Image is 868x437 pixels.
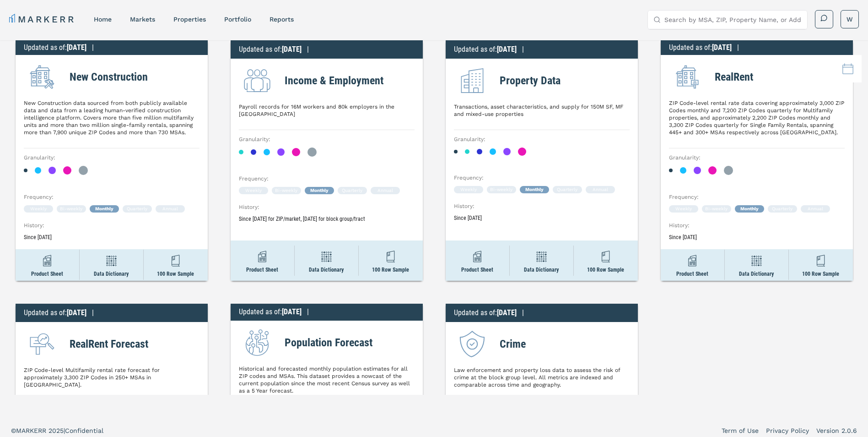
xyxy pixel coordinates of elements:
div: Annual [586,186,615,193]
p: Data Dictionary [309,267,344,273]
button: W [841,10,859,28]
span: Updated as of : [239,45,282,54]
p: ZIP Code-level rental rate data covering approximately 3,000 ZIP Codes monthly and 7,200 ZIP Code... [669,99,845,136]
p: Data Dictionary [524,267,559,273]
p: Data Dictionary [94,271,129,277]
p: 100 Row Sample [372,267,409,273]
h3: History : [454,202,630,210]
span: [DATE] [497,308,517,317]
a: home [94,16,112,23]
img: logo [842,63,854,75]
h3: History : [24,222,199,229]
p: ZIP Code-level Multifamily rental rate forecast for approximately 3,300 ZIP Codes in 250+ MSAs in... [24,366,199,388]
div: | [92,42,94,53]
span: [DATE] [712,43,732,52]
span: Updated as of : [24,43,67,52]
p: Since [DATE] [454,214,630,222]
p: Since [DATE] for ZIP/market, [DATE] for block group/tract [239,215,415,223]
h3: History : [239,203,415,211]
div: | [307,44,309,55]
a: markets [130,16,155,23]
p: Product Sheet [461,267,493,273]
h3: Frequency : [239,175,415,182]
h2: New Construction [70,69,148,85]
h2: Population Forecast [285,334,372,351]
div: Quarterly [338,187,367,194]
input: Search by MSA, ZIP, Property Name, or Address [664,11,802,29]
img: RealRent [669,59,706,95]
h3: Granularity : [24,154,199,161]
span: [DATE] [67,43,86,52]
img: Income & Employment [239,62,275,99]
p: Product Sheet [676,271,708,277]
img: New Construction [24,59,60,95]
img: sample [167,252,184,269]
span: Updated as of : [24,308,67,317]
h3: History : [669,222,845,229]
h2: RealRent [715,69,753,85]
div: Monthly [305,187,334,194]
p: Since [DATE] [669,234,845,241]
a: Term of Use [722,426,759,435]
p: New Construction data sourced from both publicly available data and data from a leading human-ver... [24,99,199,136]
div: Quarterly [768,205,797,213]
h2: RealRent Forecast [70,336,148,352]
img: sheet [684,252,701,269]
div: Bi-weekly [702,205,731,213]
div: Weekly [239,187,268,194]
div: Weekly [669,205,698,213]
a: Privacy Policy [766,426,809,435]
span: Updated as of : [239,307,282,316]
h3: Frequency : [24,193,199,201]
div: | [522,44,524,55]
div: Annual [156,205,185,213]
span: [DATE] [282,45,302,54]
a: MARKERR [9,13,75,26]
div: | [92,307,94,318]
h3: Granularity : [454,136,630,143]
img: sample [598,248,614,265]
div: Bi-weekly [57,205,86,213]
div: Bi-weekly [487,186,516,193]
span: Confidential [65,427,103,434]
span: Updated as of : [454,45,497,54]
span: [DATE] [497,45,517,54]
h3: Granularity : [669,154,845,161]
div: Monthly [90,205,119,213]
p: Historical and forecasted monthly population estimates for all ZIP codes and MSAs. This dataset p... [239,365,415,394]
img: sample [813,252,829,269]
div: Weekly [24,205,53,213]
span: [DATE] [67,308,86,317]
div: Quarterly [553,186,582,193]
img: sheet [39,252,55,269]
img: sheet [469,248,485,265]
h3: Frequency : [669,193,845,201]
div: Annual [371,187,400,194]
p: Data Dictionary [739,271,774,277]
h3: Granularity : [239,136,415,143]
h2: Property Data [500,72,561,89]
div: | [307,306,309,317]
span: W [846,15,853,24]
img: RealRent Forecast [24,326,60,362]
div: Annual [801,205,830,213]
span: © [11,427,16,434]
img: sheet [254,248,270,265]
p: 100 Row Sample [587,267,624,273]
img: Property Data [454,62,491,99]
a: properties [173,16,206,23]
h2: Crime [500,336,526,352]
img: dict [318,248,334,265]
p: Transactions, asset characteristics, and supply for 150M SF, MF and mixed-use properties [454,103,630,118]
a: Portfolio [224,16,251,23]
span: Updated as of : [454,308,497,317]
p: 100 Row Sample [157,271,194,277]
span: [DATE] [282,307,302,316]
img: dict [533,248,550,265]
span: 2025 | [49,427,65,434]
a: reports [270,16,294,23]
a: Version 2.0.6 [816,426,857,435]
img: Population Forecast [239,324,275,361]
p: Since [DATE] [24,234,199,241]
h3: Frequency : [454,174,630,181]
